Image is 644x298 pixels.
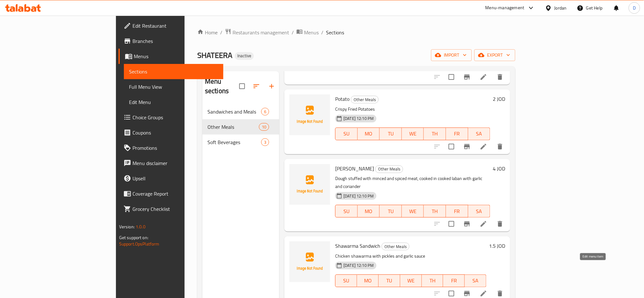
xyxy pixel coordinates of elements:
[335,205,357,218] button: SU
[119,49,224,64] a: Menus
[119,110,224,125] a: Choice Groups
[134,52,219,60] span: Menus
[338,129,355,138] span: SU
[335,241,380,251] span: Shawarma Sandwich
[132,205,219,213] span: Grocery Checklist
[379,274,400,287] button: TU
[335,94,349,104] span: Potato
[493,164,505,173] h6: 4 JOD
[404,207,422,216] span: WE
[380,205,402,218] button: TU
[197,28,515,37] nav: breadcrumb
[119,223,135,231] span: Version:
[119,18,224,33] a: Edit Restaurant
[335,128,357,140] button: SU
[132,37,219,45] span: Branches
[357,274,379,287] button: MO
[449,129,466,138] span: FR
[459,139,475,154] button: Branch-specific-item
[445,70,458,84] span: Select to update
[341,262,376,268] span: [DATE] 12:10 PM
[292,29,294,36] li: /
[119,140,224,156] a: Promotions
[358,128,380,140] button: MO
[289,164,330,205] img: Shish Barak
[124,94,224,110] a: Edit Menu
[480,73,487,81] a: Edit menu item
[351,96,379,103] div: Other Meals
[360,276,376,285] span: MO
[207,108,261,115] span: Sandwiches and Meals
[335,164,374,173] span: [PERSON_NAME]
[233,29,289,36] span: Restaurants management
[446,128,468,140] button: FR
[119,240,159,248] a: Support.OpsPlatform
[446,276,462,285] span: FR
[335,175,490,191] p: Dough stuffed with minced and spiced meat, cooked in cooked laban with garlic and coriander
[261,109,269,115] span: 6
[402,205,424,218] button: WE
[471,207,488,216] span: SA
[474,49,515,61] button: export
[480,220,487,228] a: Edit menu item
[124,79,224,94] a: Full Menu View
[119,33,224,49] a: Branches
[449,207,466,216] span: FR
[207,138,261,146] div: Soft Beverages
[382,243,410,250] div: Other Meals
[119,186,224,201] a: Coverage Report
[304,29,319,36] span: Menus
[289,241,330,282] img: Shawarma Sandwich
[468,205,491,218] button: SA
[382,207,399,216] span: TU
[129,83,219,91] span: Full Menu View
[426,207,444,216] span: TH
[119,125,224,140] a: Coupons
[132,144,219,152] span: Promotions
[480,143,487,150] a: Edit menu item
[446,205,468,218] button: FR
[225,28,289,37] a: Restaurants management
[335,105,490,113] p: Crispy Fried Potatoes
[235,80,249,93] span: Select all sections
[400,274,422,287] button: WE
[360,207,377,216] span: MO
[382,129,399,138] span: TU
[360,129,377,138] span: MO
[426,129,444,138] span: TH
[479,51,510,59] span: export
[489,241,505,250] h6: 1.5 JOD
[467,276,484,285] span: SA
[202,101,279,152] nav: Menu sections
[404,129,422,138] span: WE
[381,276,398,285] span: TU
[492,69,508,85] button: delete
[424,276,441,285] span: TH
[443,274,465,287] button: FR
[119,171,224,186] a: Upsell
[132,190,219,198] span: Coverage Report
[261,139,269,145] span: 3
[403,276,419,285] span: WE
[202,119,279,135] div: Other Meals10
[259,124,269,130] span: 10
[424,205,446,218] button: TH
[351,96,378,103] span: Other Meals
[335,274,357,287] button: SU
[341,115,376,121] span: [DATE] 12:10 PM
[375,165,403,173] div: Other Meals
[235,53,254,59] span: Inactive
[132,129,219,136] span: Coupons
[338,207,355,216] span: SU
[554,4,567,11] div: Jordan
[436,51,467,59] span: import
[493,94,505,103] h6: 2 JOD
[132,175,219,182] span: Upsell
[459,216,475,232] button: Branch-specific-item
[335,252,486,260] p: Chicken shawarma with pickles and garlic sauce
[119,201,224,217] a: Grocery Checklist
[207,123,259,131] span: Other Meals
[249,79,264,94] span: Sort sections
[259,123,269,131] div: items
